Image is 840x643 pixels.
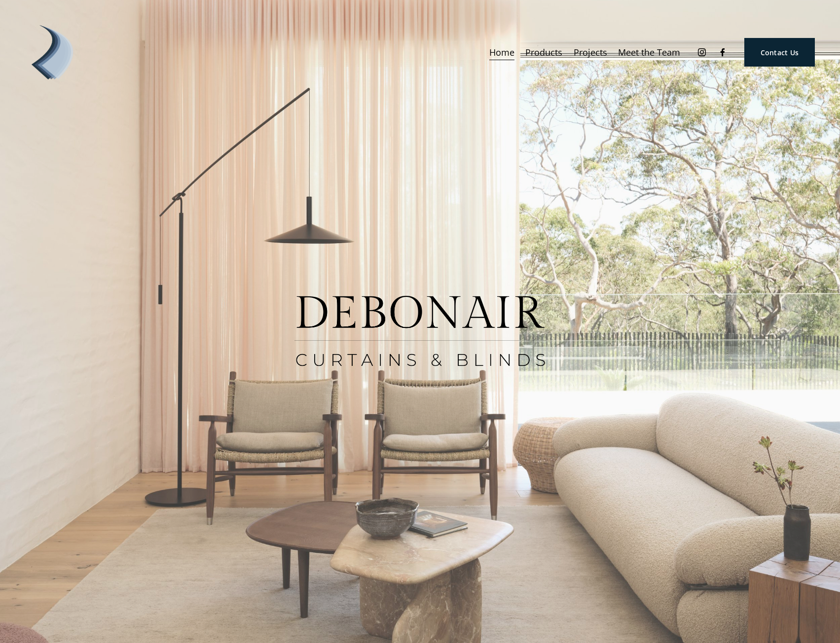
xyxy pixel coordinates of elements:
[525,43,562,61] a: folder dropdown
[618,43,680,61] a: Meet the Team
[744,38,815,67] a: Contact Us
[697,47,707,57] a: Instagram
[718,47,728,57] a: Facebook
[525,44,562,60] span: Products
[574,43,607,61] a: Projects
[25,25,79,79] img: Debonair | Curtains, Blinds, Shutters &amp; Awnings
[489,43,514,61] a: Home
